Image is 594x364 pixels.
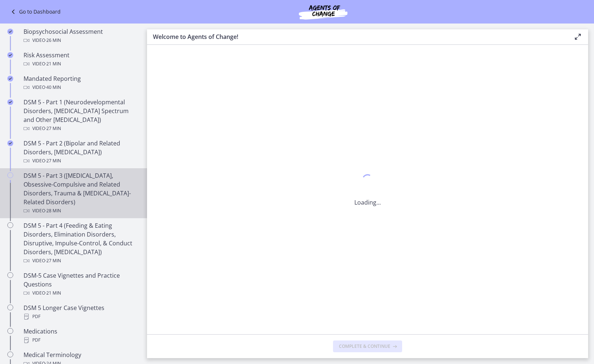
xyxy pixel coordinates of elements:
[7,29,13,35] i: Completed
[279,3,367,21] img: Agents of Change
[24,289,138,298] div: Video
[45,36,61,45] span: · 26 min
[24,303,138,321] div: DSM 5 Longer Case Vignettes
[24,27,138,45] div: Biopsychosocial Assessment
[24,74,138,92] div: Mandated Reporting
[24,124,138,133] div: Video
[24,171,138,215] div: DSM 5 - Part 3 ([MEDICAL_DATA], Obsessive-Compulsive and Related Disorders, Trauma & [MEDICAL_DAT...
[24,98,138,133] div: DSM 5 - Part 1 (Neurodevelopmental Disorders, [MEDICAL_DATA] Spectrum and Other [MEDICAL_DATA])
[24,271,138,298] div: DSM-5 Case Vignettes and Practice Questions
[153,32,562,41] h3: Welcome to Agents of Change!
[24,83,138,92] div: Video
[24,51,138,68] div: Risk Assessment
[24,156,138,165] div: Video
[7,76,13,82] i: Completed
[7,140,13,146] i: Completed
[45,124,61,133] span: · 27 min
[339,343,390,349] span: Complete & continue
[24,256,138,265] div: Video
[24,327,138,345] div: Medications
[45,60,61,68] span: · 21 min
[354,198,381,207] p: Loading...
[354,172,381,189] div: 1
[24,206,138,215] div: Video
[24,336,138,345] div: PDF
[7,52,13,58] i: Completed
[45,206,61,215] span: · 28 min
[45,256,61,265] span: · 27 min
[45,83,61,92] span: · 40 min
[7,99,13,105] i: Completed
[45,156,61,165] span: · 27 min
[24,36,138,45] div: Video
[24,221,138,265] div: DSM 5 - Part 4 (Feeding & Eating Disorders, Elimination Disorders, Disruptive, Impulse-Control, &...
[9,7,61,16] a: Go to Dashboard
[24,139,138,165] div: DSM 5 - Part 2 (Bipolar and Related Disorders, [MEDICAL_DATA])
[45,289,61,298] span: · 21 min
[333,340,402,352] button: Complete & continue
[24,60,138,68] div: Video
[24,312,138,321] div: PDF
